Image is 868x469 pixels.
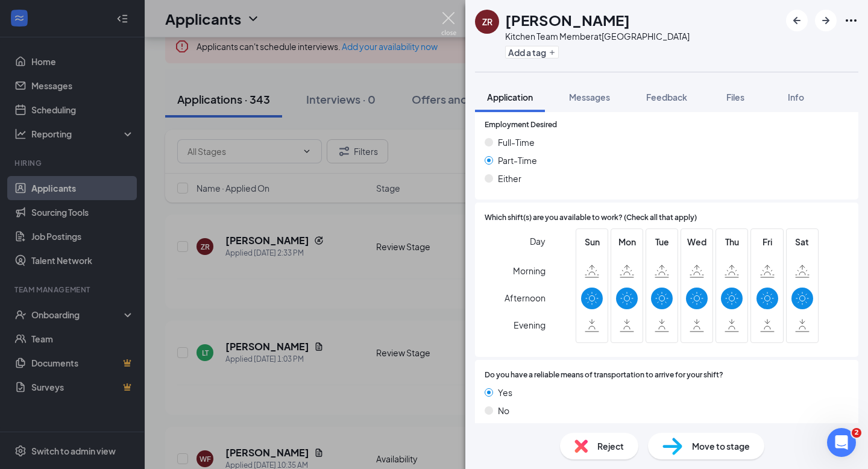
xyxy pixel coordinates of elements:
div: Kitchen Team Member at [GEOGRAPHIC_DATA] [505,30,690,42]
span: Yes [498,386,512,399]
span: Application [487,92,533,102]
span: 2 [852,428,861,438]
span: Feedback [646,92,687,102]
svg: ArrowLeftNew [790,13,804,28]
span: Messages [569,92,610,102]
span: Which shift(s) are you available to work? (Check all that apply) [485,212,697,224]
span: Sat [791,235,813,248]
span: Part-Time [498,154,537,167]
span: Move to stage [692,439,750,453]
svg: Plus [549,49,556,56]
span: Files [726,92,744,102]
span: Sun [581,235,603,248]
span: Evening [514,314,546,336]
span: Do you have a reliable means of transportation to arrive for your shift? [485,370,723,381]
span: Wed [686,235,708,248]
span: Thu [721,235,743,248]
span: Employment Desired [485,119,557,131]
span: Info [788,92,804,102]
span: Mon [616,235,638,248]
span: Either [498,172,521,185]
span: No [498,404,509,417]
span: Fri [756,235,778,248]
h1: [PERSON_NAME] [505,10,630,30]
button: PlusAdd a tag [505,46,559,58]
span: Full-Time [498,136,535,149]
svg: Ellipses [844,13,858,28]
span: Reject [597,439,624,453]
span: Afternoon [505,287,546,309]
iframe: Intercom live chat [827,428,856,457]
div: ZR [482,16,492,28]
button: ArrowRight [815,10,837,31]
span: Day [530,234,546,248]
button: ArrowLeftNew [786,10,808,31]
span: Tue [651,235,673,248]
svg: ArrowRight [819,13,833,28]
span: Morning [513,260,546,282]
